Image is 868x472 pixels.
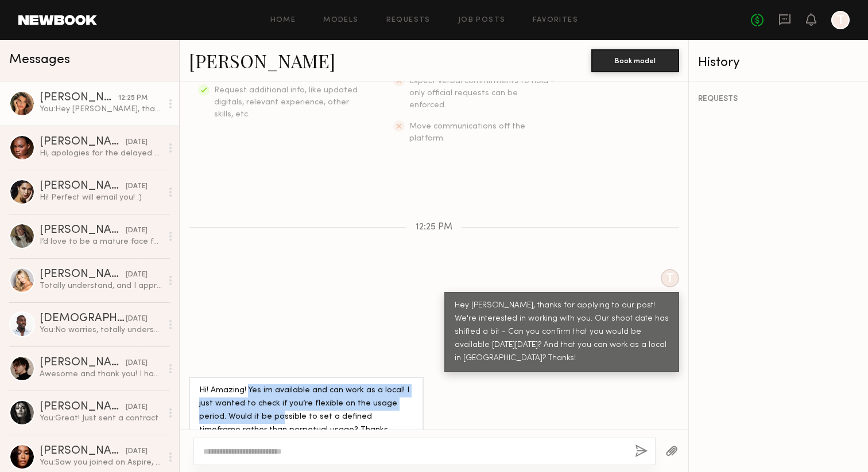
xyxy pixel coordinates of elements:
div: You: Great! Just sent a contract [40,413,162,424]
div: [PERSON_NAME] [40,92,118,104]
div: [PERSON_NAME] [40,181,126,192]
div: [DATE] [126,270,148,280]
span: Messages [9,53,70,67]
div: [PERSON_NAME] [40,446,126,457]
button: Book model [591,49,679,72]
div: [DATE] [126,225,148,236]
div: You: No worries, totally understand! [40,325,162,336]
a: [PERSON_NAME] [189,48,335,73]
div: [DATE] [126,314,148,325]
div: Hi, apologies for the delayed response. I am unable to commit to this usage for this rate. I am h... [40,148,162,159]
div: [DATE] [126,358,148,369]
a: Home [270,17,296,24]
div: [PERSON_NAME] [40,401,126,413]
div: [PERSON_NAME] [40,225,126,236]
div: 12:25 PM [118,93,148,104]
div: [PERSON_NAME] [40,136,126,148]
a: T [831,11,850,29]
a: Favorites [533,17,578,24]
div: I’d love to be a mature face for your print/video campaigns! [40,236,162,247]
div: Awesome and thank you! I have gone ahead and signed up. Please let me know if you need anything e... [40,369,162,380]
div: [DATE] [126,446,148,457]
div: [PERSON_NAME] [40,269,126,280]
div: [DATE] [126,181,148,192]
div: Totally understand, and I appreciate you keeping me in mind for future projects! I really admire ... [40,280,162,291]
a: Models [323,17,358,24]
div: [PERSON_NAME] [40,357,126,369]
div: [DATE] [126,402,148,413]
span: 12:25 PM [416,223,452,232]
div: Hi! Amazing! Yes im available and can work as a local! I just wanted to check if you’re flexible ... [199,384,413,437]
span: Expect verbal commitments to hold - only official requests can be enforced. [409,77,555,109]
div: [DEMOGRAPHIC_DATA][PERSON_NAME] [40,313,126,325]
span: Request additional info, like updated digitals, relevant experience, other skills, etc. [214,87,358,118]
div: History [698,56,859,69]
a: Requests [386,17,431,24]
div: [DATE] [126,137,148,148]
div: REQUESTS [698,95,859,103]
div: Hi! Perfect will email you! :) [40,192,162,203]
div: Hey [PERSON_NAME], thanks for applying to our post! We're interested in working with you. Our sho... [455,299,669,365]
a: Book model [591,55,679,65]
div: You: Saw you joined on Aspire, thanks [PERSON_NAME]! Be on the lookout for a contract and welcome... [40,457,162,468]
span: Move communications off the platform. [409,123,525,142]
a: Job Posts [458,17,506,24]
div: You: Hey [PERSON_NAME], thanks for applying to our post! We're interested in working with you. Ou... [40,104,162,115]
